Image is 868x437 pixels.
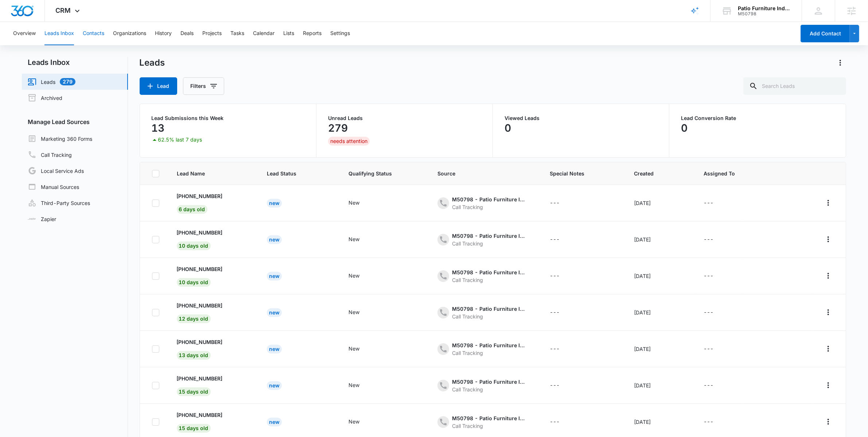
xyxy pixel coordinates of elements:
div: M50798 - Patio Furniture Industries, Inc. - [PERSON_NAME], [GEOGRAPHIC_DATA] - Content [452,268,525,276]
button: Actions [834,57,846,69]
span: 13 days old [177,351,211,360]
p: 13 [152,122,165,134]
p: Unread Leads [328,116,481,121]
span: Qualifying Status [349,170,420,177]
div: - - Select to Edit Field [550,381,573,390]
span: 15 days old [177,387,211,396]
a: Marketing 360 Forms [28,134,92,143]
div: New [349,418,359,425]
div: - - Select to Edit Field [704,272,727,281]
button: Settings [330,22,350,45]
div: M50798 - Patio Furniture Industries, Inc. - [PERSON_NAME], [GEOGRAPHIC_DATA] - Content [452,378,525,386]
div: New [267,308,282,317]
div: New [349,272,359,279]
a: Leads279 [28,77,75,86]
div: - - Select to Edit Field [550,272,573,281]
div: New [349,199,359,206]
p: Viewed Leads [505,116,657,121]
button: Calendar [253,22,275,45]
a: New [267,236,282,243]
div: - - Select to Edit Field [349,381,373,390]
p: 62.5% last 7 days [158,137,202,142]
div: [DATE] [634,199,686,207]
button: Actions [822,233,834,245]
p: [PHONE_NUMBER] [177,192,223,200]
button: Actions [822,379,834,391]
div: M50798 - Patio Furniture Industries, Inc. - [PERSON_NAME], [GEOGRAPHIC_DATA] - Ads [452,414,525,422]
button: Actions [822,343,834,355]
a: New [267,382,282,388]
div: - - Select to Edit Field [704,235,727,244]
div: [DATE] [634,345,686,353]
div: Call Tracking [452,313,525,320]
button: Leads Inbox [44,22,74,45]
div: account id [738,11,791,16]
p: Lead Submissions this Week [152,116,304,121]
div: - - Select to Edit Field [349,345,373,353]
div: - - Select to Edit Field [704,308,727,317]
button: Overview [13,22,36,45]
h2: Leads Inbox [22,57,128,68]
div: M50798 - Patio Furniture Industries, Inc. - [PERSON_NAME], [GEOGRAPHIC_DATA] - Ads [452,196,525,203]
a: [PHONE_NUMBER]15 days old [177,411,250,431]
a: [PHONE_NUMBER]12 days old [177,302,250,322]
div: New [349,308,359,316]
a: New [267,273,282,279]
div: New [267,272,282,281]
div: New [267,418,282,426]
span: 10 days old [177,278,211,287]
div: --- [704,381,713,390]
div: New [267,381,282,390]
div: New [267,199,282,208]
p: [PHONE_NUMBER] [177,229,223,236]
h3: Manage Lead Sources [22,117,128,126]
div: - - Select to Edit Field [550,199,573,208]
span: Lead Status [267,170,331,177]
div: M50798 - Patio Furniture Industries, Inc. - [PERSON_NAME], [GEOGRAPHIC_DATA] - Ads [452,305,525,313]
button: Reports [303,22,322,45]
div: New [267,235,282,244]
div: - - Select to Edit Field [349,199,373,208]
span: Assigned To [704,170,735,177]
button: Actions [822,306,834,318]
button: Organizations [113,22,146,45]
div: --- [550,272,560,281]
span: CRM [56,7,71,14]
div: - - Select to Edit Field [349,235,373,244]
a: Call Tracking [28,150,72,159]
div: --- [550,308,560,317]
div: Call Tracking [452,422,525,430]
div: - - Select to Edit Field [704,199,727,208]
span: 10 days old [177,241,211,250]
div: - - Select to Edit Field [550,308,573,317]
div: Call Tracking [452,276,525,284]
div: New [267,345,282,353]
span: 6 days old [177,205,207,214]
div: - - Select to Edit Field [704,418,727,426]
a: [PHONE_NUMBER]10 days old [177,229,250,249]
a: New [267,346,282,352]
a: [PHONE_NUMBER]13 days old [177,338,250,358]
span: Source [437,170,532,177]
button: Filters [183,77,224,95]
p: 0 [505,122,511,134]
div: Call Tracking [452,203,525,211]
a: New [267,309,282,316]
div: New [349,235,359,243]
span: 15 days old [177,424,211,433]
button: Add Contact [801,25,850,42]
p: [PHONE_NUMBER] [177,302,223,309]
p: Lead Conversion Rate [681,116,834,121]
div: --- [550,381,560,390]
div: - - Select to Edit Field [550,345,573,353]
a: [PHONE_NUMBER]10 days old [177,265,250,285]
div: [DATE] [634,382,686,389]
button: History [155,22,172,45]
a: [PHONE_NUMBER]6 days old [177,192,250,212]
h1: Leads [140,57,165,68]
p: 279 [328,122,348,134]
div: [DATE] [634,272,686,280]
button: Lead [140,77,177,95]
div: [DATE] [634,236,686,243]
div: --- [704,199,713,208]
